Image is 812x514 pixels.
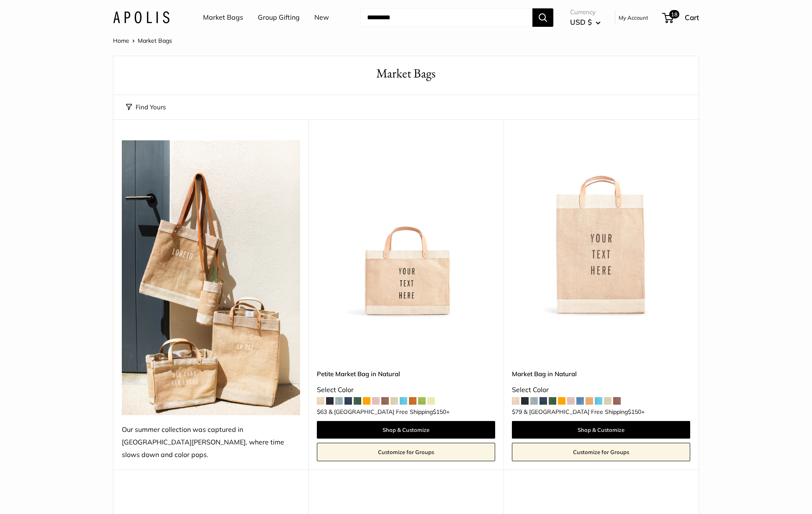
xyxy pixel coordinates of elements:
[203,11,243,24] a: Market Bags
[512,140,690,319] a: Market Bag in NaturalMarket Bag in Natural
[126,65,686,83] h1: Market Bags
[258,11,300,24] a: Group Gifting
[122,140,300,415] img: Our summer collection was captured in Todos Santos, where time slows down and color pops.
[570,15,601,29] button: USD $
[317,408,327,416] span: $63
[512,408,522,416] span: $79
[122,424,300,461] div: Our summer collection was captured in [GEOGRAPHIC_DATA][PERSON_NAME], where time slows down and c...
[317,140,495,319] img: Petite Market Bag in Natural
[317,421,495,439] a: Shop & Customize
[433,408,446,416] span: $150
[317,384,495,396] div: Select Color
[317,140,495,319] a: Petite Market Bag in Naturaldescription_Effortless style that elevates every moment
[512,140,690,319] img: Market Bag in Natural
[512,443,690,461] a: Customize for Groups
[619,13,648,23] a: My Account
[317,443,495,461] a: Customize for Groups
[570,18,592,26] span: USD $
[360,8,532,27] input: Search...
[113,11,170,23] img: Apolis
[512,421,690,439] a: Shop & Customize
[512,384,690,396] div: Select Color
[669,10,679,18] span: 18
[314,11,329,24] a: New
[113,35,172,46] nav: Breadcrumb
[532,8,553,27] button: Search
[317,369,495,379] a: Petite Market Bag in Natural
[570,6,601,18] span: Currency
[113,37,129,44] a: Home
[512,369,690,379] a: Market Bag in Natural
[663,11,699,24] a: 18 Cart
[126,101,166,113] button: Find Yours
[329,409,450,415] span: & [GEOGRAPHIC_DATA] Free Shipping +
[524,409,645,415] span: & [GEOGRAPHIC_DATA] Free Shipping +
[628,408,641,416] span: $150
[138,37,172,44] span: Market Bags
[685,13,699,22] span: Cart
